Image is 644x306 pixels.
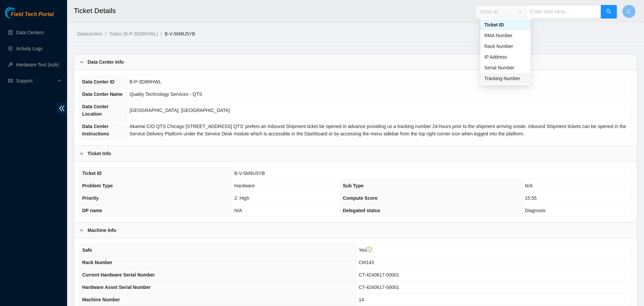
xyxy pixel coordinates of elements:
[359,260,374,265] span: CM143
[57,102,67,115] span: double-left
[79,151,84,156] span: right
[82,183,113,188] span: Problem Type
[82,285,151,290] span: Hardware Asset Serial Number
[484,32,527,39] div: RMA Number
[16,30,44,35] a: Data Centers
[82,260,112,265] span: Rack Number
[359,247,372,253] span: Yes
[480,41,531,52] div: Rack Number
[16,46,43,51] a: Activity Logs
[129,91,202,97] span: Quality Technology Services - QTS
[480,73,531,84] div: Tracking Number
[343,195,377,201] span: Compute Score
[129,108,230,113] span: [GEOGRAPHIC_DATA], [GEOGRAPHIC_DATA]
[129,79,161,84] span: B-P-3D8RHWL
[234,208,242,213] span: N/A
[359,272,399,278] span: CT-4240617-00001
[606,9,611,15] span: search
[8,78,13,83] span: read
[82,195,99,201] span: Priority
[88,58,124,66] b: Data Center Info
[11,11,54,18] span: Field Tech Portal
[480,7,522,17] span: Ticket ID
[627,7,631,16] span: C
[484,21,527,28] div: Ticket ID
[525,195,537,201] span: 15.55
[79,60,84,64] span: right
[234,171,265,176] span: B-V-5M9U5YB
[5,12,54,21] a: Akamai TechnologiesField Tech Portal
[74,54,637,70] div: Data Center Info
[484,43,527,50] div: Rack Number
[88,150,111,157] b: Ticket Info
[129,124,626,136] span: Akamai C/O QTS Chicago [STREET_ADDRESS] QTS' prefers an Inbound Shipment ticket be opened in adva...
[74,146,637,161] div: Ticket Info
[79,228,84,232] span: right
[484,53,527,61] div: IP Address
[343,208,380,213] span: Delegated status
[480,62,531,73] div: Serial Number
[82,124,109,136] span: Data Center Instructions
[359,285,399,290] span: CT-4240617-00001
[77,31,102,37] a: Datacenters
[359,297,364,302] span: 14
[105,31,106,37] span: /
[480,52,531,62] div: IP Address
[480,19,531,30] div: Ticket ID
[366,247,372,253] span: check-circle
[480,30,531,41] div: RMA Number
[82,171,102,176] span: Ticket ID
[82,79,114,84] span: Data Center ID
[82,272,155,278] span: Current Hardware Serial Number
[601,5,617,18] button: search
[82,91,123,97] span: Data Center Name
[234,195,249,201] span: 2. High
[165,31,195,37] a: B-V-5M9U5YB
[82,297,120,302] span: Machine Number
[109,31,158,37] a: Todos (B-P-3D8RHWL)
[74,223,637,238] div: Machine Info
[525,208,545,213] span: Diagnosis
[525,183,533,188] span: N/A
[484,64,527,71] div: Serial Number
[82,208,102,213] span: DP name
[234,183,255,188] span: Hardware
[161,31,162,37] span: /
[622,5,636,18] button: C
[82,104,109,117] span: Data Center Location
[343,183,364,188] span: Sub Type
[82,247,92,253] span: Safe
[526,5,601,18] input: Enter text here...
[88,227,116,234] b: Machine Info
[5,7,34,18] img: Akamai Technologies
[484,75,527,82] div: Tracking Number
[16,62,59,67] a: Hardware Test (isok)
[16,74,56,87] span: Support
